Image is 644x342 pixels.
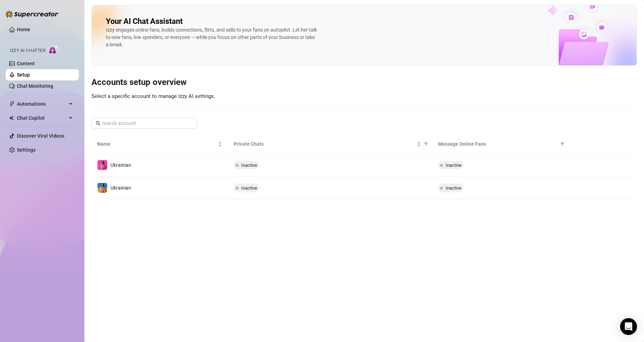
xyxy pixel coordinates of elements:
[97,183,107,193] img: Ukrainian
[17,98,67,110] span: Automations
[102,119,187,127] input: Search account
[438,140,557,148] span: Message Online Fans
[106,26,317,48] div: Izzy engages online fans, builds connections, flirts, and sells to your fans on autopilot. Let he...
[97,160,107,170] img: Ukrainian
[110,162,131,168] span: Ukrainian
[17,83,53,89] a: Chat Monitoring
[560,142,565,146] span: filter
[6,11,58,18] img: logo-BBDzfeDw.svg
[241,185,257,191] span: Inactive
[48,45,59,55] img: AI Chatter
[91,134,228,154] th: Name
[446,185,461,191] span: Inactive
[241,163,257,168] span: Inactive
[17,112,67,124] span: Chat Copilot
[559,139,566,149] span: filter
[96,121,101,126] span: search
[9,101,15,107] span: thunderbolt
[10,47,45,54] span: Izzy AI Chatter
[424,142,428,146] span: filter
[97,140,217,148] span: Name
[17,61,35,66] a: Content
[17,133,64,139] a: Discover Viral Videos
[91,93,215,99] span: Select a specific account to manage Izzy AI settings.
[234,140,416,148] span: Private Chats
[17,72,30,78] a: Setup
[9,116,14,120] img: Chat Copilot
[422,139,429,149] span: filter
[110,185,131,191] span: Ukrainian
[17,147,36,153] a: Settings
[228,134,433,154] th: Private Chats
[17,27,30,32] a: Home
[106,17,183,26] h2: Your AI Chat Assistant
[91,77,637,88] h3: Accounts setup overview
[446,163,461,168] span: Inactive
[620,318,637,335] div: Open Intercom Messenger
